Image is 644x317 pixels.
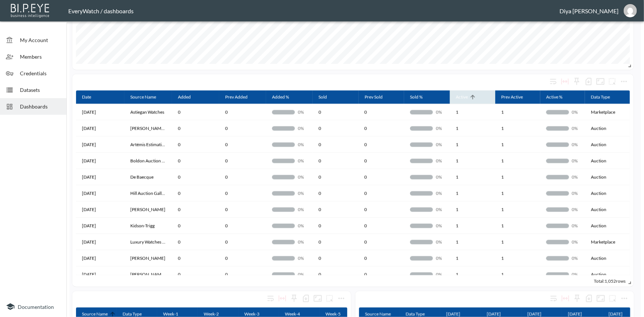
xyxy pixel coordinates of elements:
[272,93,299,101] span: Added %
[410,174,444,180] div: 0/100 (0%)
[436,109,457,115] p: 0%
[76,169,124,185] th: 2025-10-08
[607,293,619,304] button: more
[410,271,444,278] div: 0/100 (0%)
[450,234,495,250] th: 1
[359,104,404,120] th: 0
[546,158,579,164] div: 0/100 (0%)
[178,93,191,101] div: Added
[591,93,620,101] span: Data Type
[272,271,307,278] div: 0/100 (0%)
[313,120,359,137] th: 0
[298,141,319,148] p: 0%
[572,109,593,115] p: 0%
[410,190,444,196] div: 0/100 (0%)
[276,293,288,304] div: Toggle table layout between fixed and auto (default: auto)
[501,93,533,101] span: Prev Active
[595,76,606,87] button: Fullscreen
[559,7,619,14] div: Diya [PERSON_NAME]
[546,93,562,101] div: Active %
[585,234,630,250] th: Marketplace
[495,104,540,120] th: 1
[78,295,265,302] div: # Overall Weekly Source Details
[313,185,359,201] th: 0
[335,293,347,304] button: more
[172,201,219,218] th: 0
[450,104,495,120] th: 1
[619,293,630,304] span: Chart settings
[272,255,307,261] div: 0/100 (0%)
[450,218,495,234] th: 1
[359,218,404,234] th: 0
[124,185,172,201] th: Hill Auction Gallery
[618,76,630,87] button: more
[76,234,124,250] th: 2025-10-08
[225,93,257,101] span: Prev Added
[546,206,579,213] div: 0/100 (0%)
[313,104,359,120] th: 0
[547,76,559,87] div: Wrap text
[68,7,559,14] div: EveryWatch / dashboards
[436,239,457,245] p: 0%
[585,137,630,153] th: Auction
[298,125,319,131] p: 0%
[436,206,457,213] p: 0%
[219,201,266,218] th: 0
[219,218,266,234] th: 0
[219,266,266,283] th: 0
[585,120,630,137] th: Auction
[359,250,404,266] th: 0
[76,250,124,266] th: 2025-10-08
[272,125,307,131] div: 0/100 (0%)
[272,239,307,245] div: 0/100 (0%)
[546,239,579,245] div: 0/100 (0%)
[495,153,540,169] th: 1
[572,141,593,148] p: 0%
[76,104,124,120] th: 2025-10-08
[359,185,404,201] th: 0
[82,93,91,101] div: Date
[606,76,618,87] button: more
[365,93,383,101] div: Prev Sold
[436,271,457,278] p: 0%
[495,201,540,218] th: 1
[313,153,359,169] th: 0
[318,93,327,101] div: Sold
[124,234,172,250] th: Luxury Watches Stockholm
[546,255,579,261] div: 0/100 (0%)
[618,76,630,87] span: Chart settings
[265,293,276,304] div: Wrap text
[76,266,124,283] th: 2025-10-08
[124,218,172,234] th: Kidson-Trigg
[559,76,571,87] div: Toggle table layout between fixed and auto (default: auto)
[20,69,61,77] span: Credentials
[585,104,630,120] th: Marketplace
[410,93,423,101] div: Sold %
[548,293,559,304] div: Wrap text
[172,137,219,153] th: 0
[359,137,404,153] th: 0
[20,36,61,44] span: My Account
[450,201,495,218] th: 1
[219,120,266,137] th: 0
[9,2,52,18] img: bipeye-logo
[410,223,444,229] div: 0/100 (0%)
[436,223,457,229] p: 0%
[172,185,219,201] th: 0
[495,185,540,201] th: 1
[607,294,619,301] span: Attach chart to a group
[272,109,307,115] div: 0/100 (0%)
[585,153,630,169] th: Auction
[324,294,335,301] span: Attach chart to a group
[6,302,61,311] a: Documentation
[298,206,319,213] p: 0%
[76,185,124,201] th: 2025-10-08
[585,169,630,185] th: Auction
[219,137,266,153] th: 0
[298,109,319,115] p: 0%
[78,78,547,85] div: # Overall Source Details
[361,295,548,302] div: # Percentage Change Added per Source - Past 7 Days
[624,4,637,17] img: a8099f9e021af5dd6201337a867d9ae6
[313,137,359,153] th: 0
[172,153,219,169] th: 0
